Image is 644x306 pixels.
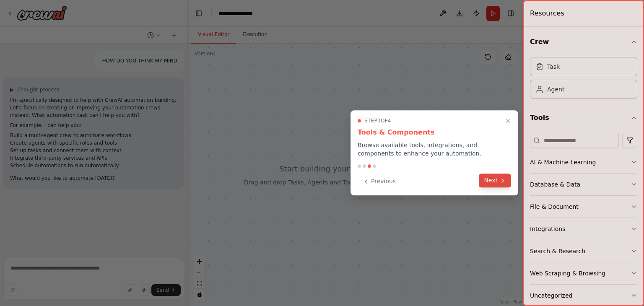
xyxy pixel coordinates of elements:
p: Browse available tools, integrations, and components to enhance your automation. [358,141,511,158]
button: Hide left sidebar [193,8,205,19]
button: Previous [358,174,401,188]
button: Next [479,174,511,187]
span: Step 3 of 4 [364,117,391,124]
button: Close walkthrough [503,116,513,126]
h3: Tools & Components [358,127,511,137]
